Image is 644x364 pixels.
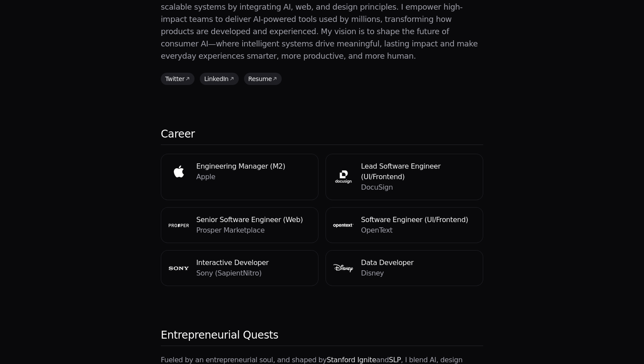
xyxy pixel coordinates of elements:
h4: Lead Software Engineer (UI/Frontend) [361,161,476,182]
h4: Interactive Developer [196,258,311,268]
img: Prosper Marketplace logo [168,215,189,236]
h2: Entrepreneurial Quests [161,328,278,342]
p: OpenText [361,225,476,236]
h4: Senior Software Engineer (Web) [196,215,311,225]
img: Apple logo [168,161,189,182]
a: LinkedIn [200,73,238,85]
a: Prosper Marketplace logoSenior Software Engineer (Web)Prosper Marketplace [161,207,318,243]
img: DocuSign logo [333,166,354,187]
a: Stanford Ignite [327,356,376,364]
a: Disney logoData DeveloperDisney [326,250,483,286]
img: Disney logo [333,258,354,279]
a: Twitter [161,73,195,85]
p: Prosper Marketplace [196,225,311,236]
h4: Engineering Manager (M2) [196,161,311,172]
a: Apple logoEngineering Manager (M2)Apple [161,154,318,200]
a: SLP [389,356,401,364]
a: OpenText logoSoftware Engineer (UI/Frontend)OpenText [326,207,483,243]
img: OpenText logo [333,215,354,236]
p: Disney [361,268,476,279]
h2: Career [161,127,195,141]
p: Sony (SapientNitro) [196,268,311,279]
a: DocuSign logoLead Software Engineer (UI/Frontend)DocuSign [326,154,483,200]
h4: Data Developer [361,258,476,268]
p: DocuSign [361,182,476,193]
a: Resume [244,73,282,85]
p: Apple [196,172,311,182]
a: Sony (SapientNitro) logoInteractive DeveloperSony (SapientNitro) [161,250,318,286]
h4: Software Engineer (UI/Frontend) [361,215,476,225]
img: Sony (SapientNitro) logo [168,258,189,279]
